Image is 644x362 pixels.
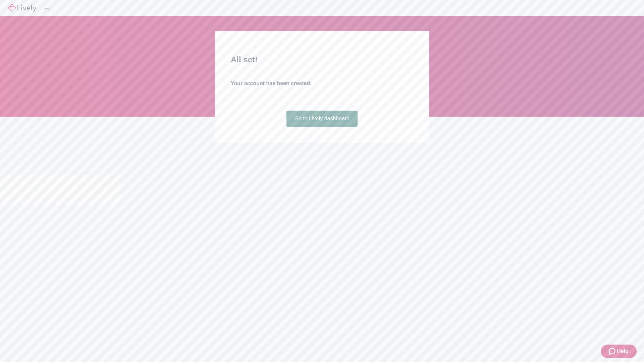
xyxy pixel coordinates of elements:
[286,111,358,127] a: Go to Lively dashboard
[609,347,617,355] svg: Zendesk support icon
[8,4,36,12] img: Lively
[617,347,629,355] span: Help
[231,79,413,87] h4: Your account has been created.
[44,8,50,10] button: Log out
[231,54,413,66] h2: All set!
[601,345,637,358] button: Zendesk support iconHelp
